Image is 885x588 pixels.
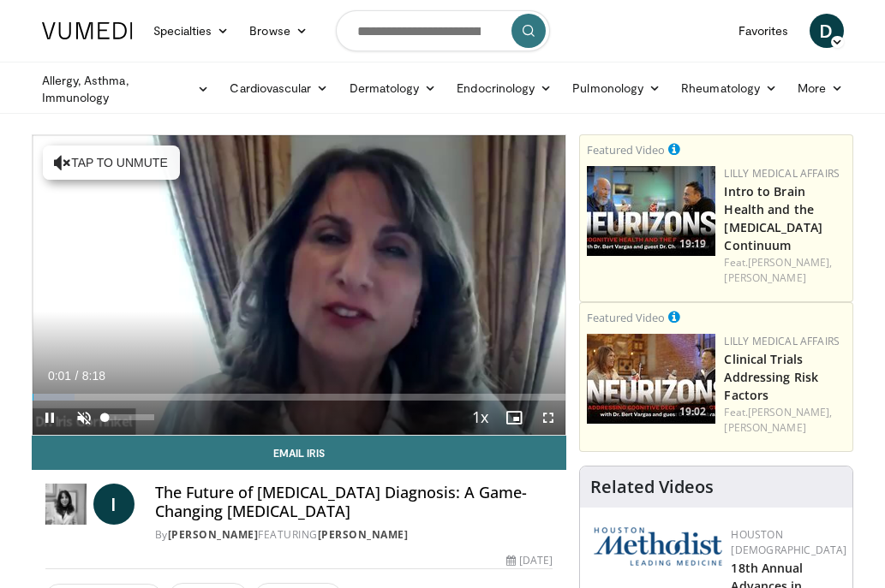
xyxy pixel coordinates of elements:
[724,334,840,348] a: Lilly Medical Affairs
[531,401,565,435] button: Fullscreen
[724,405,846,436] div: Feat.
[75,369,79,383] span: /
[724,420,805,435] a: [PERSON_NAME]
[463,401,497,435] button: Playback Rate
[787,71,853,105] a: More
[82,369,105,383] span: 8:18
[339,71,447,105] a: Dermatology
[32,436,567,470] a: Email Iris
[590,477,714,497] h4: Related Videos
[724,351,818,403] a: Clinical Trials Addressing Risk Factors
[42,22,133,39] img: VuMedi Logo
[587,334,715,424] a: 19:02
[587,310,665,325] small: Featured Video
[155,527,553,543] div: By FEATURING
[748,405,832,419] a: [PERSON_NAME],
[674,404,711,419] span: 19:02
[32,72,220,106] a: Allergy, Asthma, Immunology
[497,401,531,435] button: Enable picture-in-picture mode
[33,401,67,435] button: Pause
[43,146,180,180] button: Tap to unmute
[318,527,409,542] a: [PERSON_NAME]
[219,71,338,105] a: Cardiovascular
[587,166,715,256] img: a80fd508-2012-49d4-b73e-1d4e93549e78.png.150x105_q85_crop-smart_upscale.jpg
[731,527,846,557] a: Houston [DEMOGRAPHIC_DATA]
[239,14,318,48] a: Browse
[587,142,665,157] small: Featured Video
[155,484,553,520] h4: The Future of [MEDICAL_DATA] Diagnosis: A Game-Changing [MEDICAL_DATA]
[674,236,711,252] span: 19:19
[724,255,846,286] div: Feat.
[587,334,715,424] img: 1541e73f-d457-4c7d-a135-57e066998777.png.150x105_q85_crop-smart_upscale.jpg
[594,527,722,566] img: 5e4488cc-e109-4a4e-9fd9-73bb9237ee91.png.150x105_q85_autocrop_double_scale_upscale_version-0.2.png
[33,394,566,401] div: Progress Bar
[724,166,840,181] a: Lilly Medical Affairs
[336,10,550,51] input: Search topics, interventions
[748,255,832,270] a: [PERSON_NAME],
[724,270,805,285] a: [PERSON_NAME]
[587,166,715,256] a: 19:19
[506,553,553,568] div: [DATE]
[33,135,566,435] video-js: Video Player
[93,484,135,525] a: I
[446,71,562,105] a: Endocrinology
[143,14,240,48] a: Specialties
[724,183,822,253] a: Intro to Brain Health and the [MEDICAL_DATA] Continuum
[168,527,259,542] a: [PERSON_NAME]
[810,14,844,48] a: D
[67,401,101,435] button: Unmute
[671,71,787,105] a: Rheumatology
[562,71,671,105] a: Pulmonology
[728,14,799,48] a: Favorites
[45,484,87,525] img: Dr. Iris Gorfinkel
[105,414,154,420] div: Volume Level
[48,369,71,383] span: 0:01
